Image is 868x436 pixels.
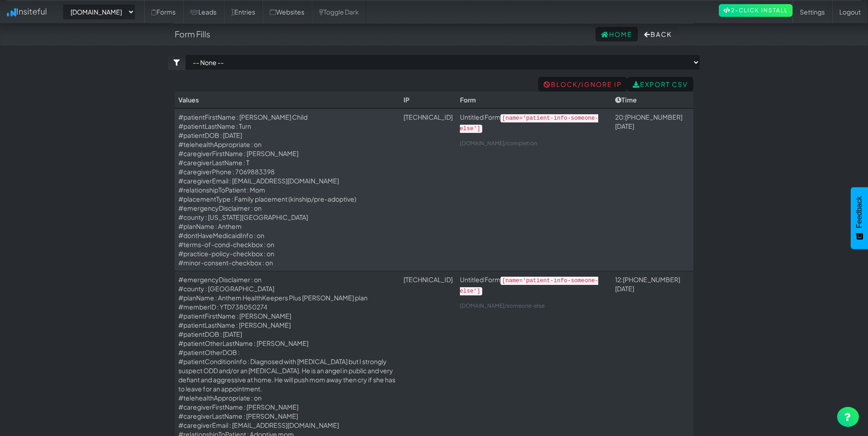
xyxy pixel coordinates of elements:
[639,27,677,41] button: Back
[404,275,453,284] a: [TECHNICAL_ID]
[183,0,224,23] a: Leads
[595,27,638,41] a: Home
[611,108,693,271] td: 20:[PHONE_NUMBER][DATE]
[456,91,611,108] th: Form
[224,0,262,23] a: Entries
[460,140,537,147] a: [DOMAIN_NAME]/completion
[611,91,693,108] th: Time
[262,0,312,23] a: Websites
[832,0,868,23] a: Logout
[400,91,456,108] th: IP
[855,196,863,228] span: Feedback
[175,108,400,271] td: #patientFirstName : [PERSON_NAME] Child #patientLastName : Turn #patientDOB : [DATE] #telehealthA...
[460,114,599,133] code: [name='patient-info-someone-else']
[404,113,453,121] a: [TECHNICAL_ID]
[627,77,693,91] a: Export CSV
[460,302,545,309] a: [DOMAIN_NAME]/someone-else
[538,77,627,91] a: Block/Ignore IP
[175,30,210,39] h4: Form Fills
[175,91,400,108] th: Values
[792,0,832,23] a: Settings
[460,275,608,296] p: Untitled Form
[460,112,608,133] p: Untitled Form
[7,8,16,16] img: icon.png
[144,0,183,23] a: Forms
[719,4,792,17] a: 2-Click Install
[460,277,599,295] code: [name='patient-info-someone-else']
[312,0,366,23] a: Toggle Dark
[851,187,868,249] button: Feedback - Show survey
